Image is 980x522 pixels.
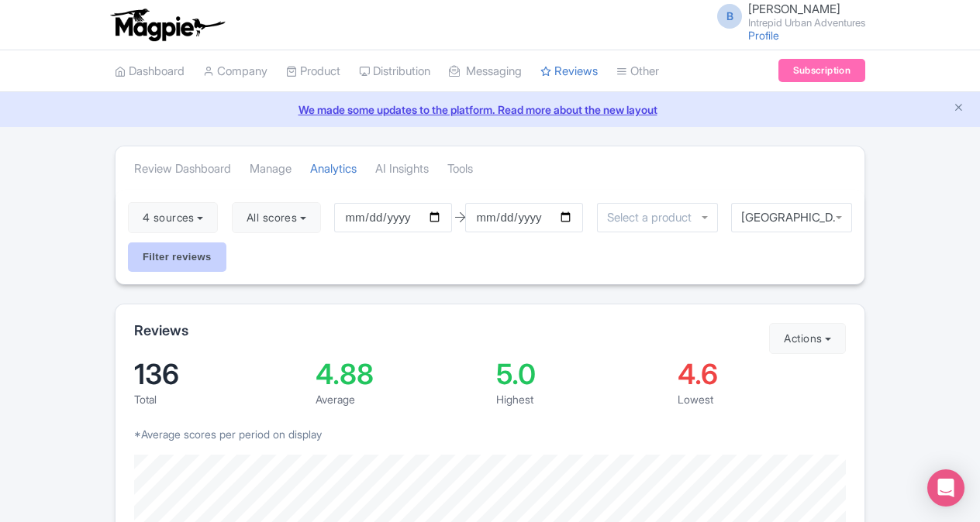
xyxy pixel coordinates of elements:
[708,3,865,28] a: B [PERSON_NAME] Intrepid Urban Adventures
[134,148,231,191] a: Review Dashboard
[678,391,847,407] div: Lowest
[134,360,303,388] div: 136
[927,469,964,507] div: Open Intercom Messenger
[128,202,218,233] button: 4 sources
[953,100,964,118] button: Close announcement
[286,50,340,93] a: Product
[717,4,742,29] span: B
[134,323,188,338] h2: Reviews
[447,148,473,191] a: Tools
[134,426,846,442] p: *Average scores per period on display
[203,50,267,93] a: Company
[616,50,659,93] a: Other
[778,59,865,82] a: Subscription
[496,360,665,388] div: 5.0
[748,18,865,28] small: Intrepid Urban Adventures
[310,148,357,191] a: Analytics
[748,2,840,16] span: [PERSON_NAME]
[134,391,303,407] div: Total
[678,360,847,388] div: 4.6
[128,242,226,272] input: Filter reviews
[232,202,321,233] button: All scores
[769,323,846,354] button: Actions
[316,360,485,388] div: 4.88
[449,50,522,93] a: Messaging
[250,148,292,191] a: Manage
[607,211,700,225] input: Select a product
[316,391,485,407] div: Average
[115,50,185,93] a: Dashboard
[496,391,665,407] div: Highest
[748,29,779,42] a: Profile
[107,8,227,42] img: logo-ab69f6fb50320c5b225c76a69d11143b.png
[9,101,971,118] a: We made some updates to the platform. Read more about the new layout
[359,50,430,93] a: Distribution
[741,211,842,225] div: [GEOGRAPHIC_DATA]
[540,50,598,93] a: Reviews
[375,148,429,191] a: AI Insights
